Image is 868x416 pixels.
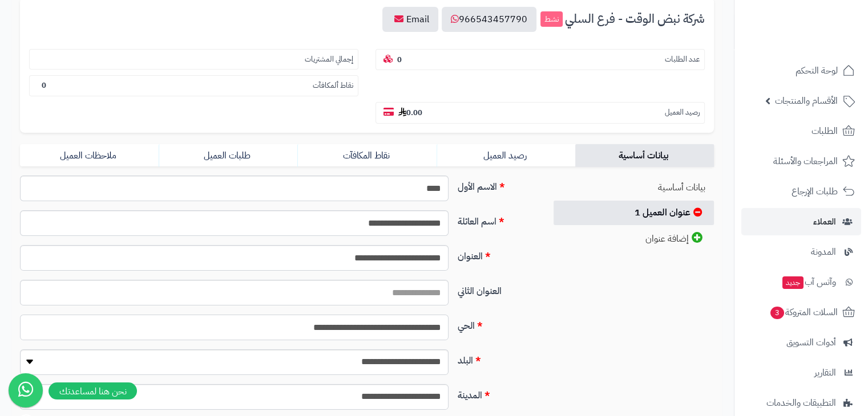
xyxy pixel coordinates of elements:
a: نقاط المكافآت [297,144,436,167]
a: المدونة [741,238,861,266]
a: Email [382,7,438,32]
a: بيانات أساسية [575,144,714,167]
span: العملاء [813,214,836,230]
small: عدد الطلبات [665,54,700,65]
span: 3 [770,307,784,319]
small: نشط [540,11,563,27]
b: 0 [397,54,402,65]
span: التطبيقات والخدمات [766,395,836,411]
label: الاسم الأول [453,176,540,194]
span: لوحة التحكم [796,63,838,79]
span: الأقسام والمنتجات [775,93,838,109]
a: ملاحظات العميل [20,144,159,167]
a: السلات المتروكة3 [741,299,861,326]
a: طلبات العميل [159,144,297,167]
span: التقارير [814,365,836,381]
b: 0 [42,80,46,91]
b: 0.00 [398,107,422,118]
label: اسم العائلة [453,210,540,229]
a: أدوات التسويق [741,329,861,356]
span: المراجعات والأسئلة [773,153,838,169]
a: عنوان العميل 1 [554,201,714,225]
a: إضافة عنوان [554,226,714,251]
small: رصيد العميل [665,107,700,118]
span: وآتس آب [781,274,836,290]
a: 966543457790 [442,7,536,32]
span: الطلبات [812,123,838,139]
a: طلبات الإرجاع [741,178,861,205]
label: البلد [453,349,540,368]
small: نقاط ألمكافآت [313,80,353,91]
span: المدونة [811,244,836,260]
small: إجمالي المشتريات [305,54,353,65]
a: لوحة التحكم [741,57,861,84]
span: السلات المتروكة [769,304,838,320]
a: العملاء [741,208,861,235]
label: المدينة [453,384,540,402]
a: التقارير [741,359,861,386]
label: الحي [453,315,540,333]
a: الطلبات [741,117,861,145]
label: العنوان [453,245,540,263]
label: العنوان الثاني [453,280,540,298]
a: رصيد العميل [437,144,575,167]
span: شركة نبض الوقت - فرع السلي [565,13,705,26]
a: وآتس آبجديد [741,268,861,296]
span: أدوات التسويق [786,335,836,350]
a: المراجعات والأسئلة [741,148,861,175]
a: بيانات أساسية [554,176,714,200]
span: طلبات الإرجاع [792,183,838,199]
span: جديد [782,276,804,289]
